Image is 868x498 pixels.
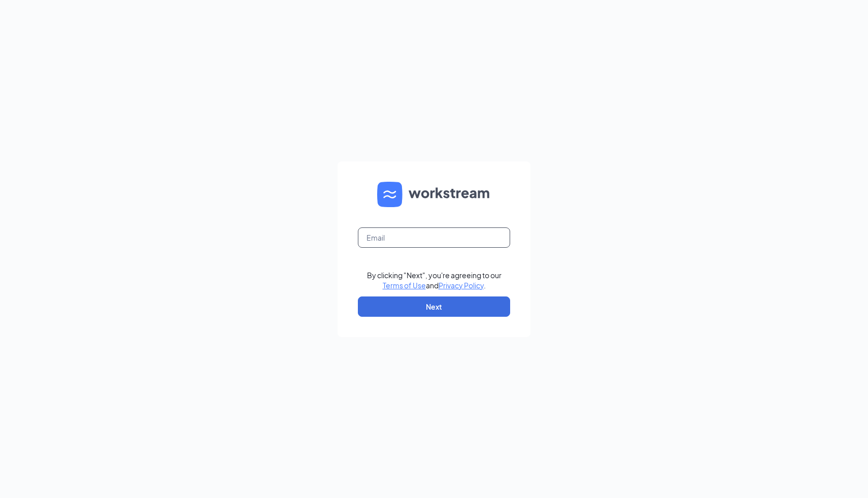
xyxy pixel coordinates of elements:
img: WS logo and Workstream text [377,182,491,207]
div: By clicking "Next", you're agreeing to our and . [367,270,502,290]
a: Terms of Use [383,281,426,290]
button: Next [358,296,510,317]
a: Privacy Policy [439,281,484,290]
input: Email [358,227,510,248]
